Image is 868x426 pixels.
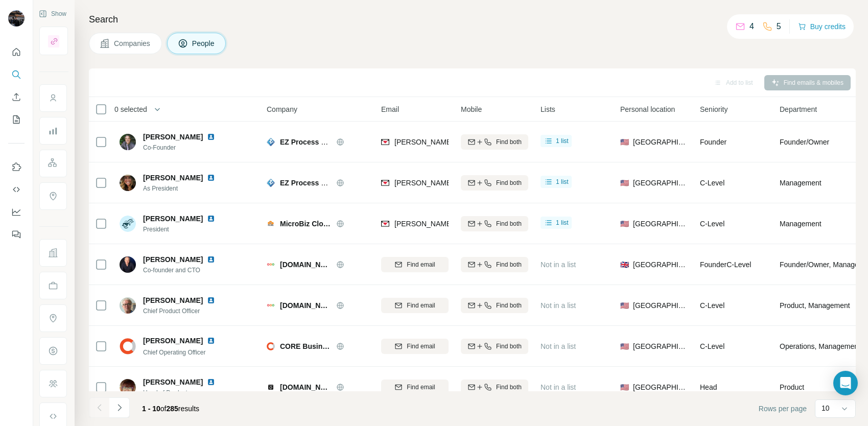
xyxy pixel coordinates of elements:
[143,377,203,387] span: [PERSON_NAME]
[780,341,860,351] span: Operations, Management
[620,137,629,147] span: 🇺🇸
[496,178,522,187] span: Find both
[633,219,688,229] span: [GEOGRAPHIC_DATA]
[280,138,365,146] span: EZ Process Pro Software
[143,214,203,224] span: [PERSON_NAME]
[267,104,297,114] span: Company
[280,341,331,351] span: CORE Business System
[833,371,858,395] div: Open Intercom Messenger
[143,184,227,193] span: As President
[142,405,199,413] span: results
[700,261,751,269] span: Founder C-Level
[143,306,227,316] span: Chief Product Officer
[381,104,399,114] span: Email
[207,337,215,345] img: LinkedIn logo
[633,137,688,147] span: [GEOGRAPHIC_DATA]
[461,134,528,150] button: Find both
[700,342,724,350] span: C-Level
[143,295,203,305] span: [PERSON_NAME]
[167,405,178,413] span: 285
[381,257,449,272] button: Find email
[620,259,629,270] span: 🇬🇧
[280,179,365,187] span: EZ Process Pro Software
[207,133,215,141] img: LinkedIn logo
[267,342,275,350] img: Logo of CORE Business System
[192,38,216,49] span: People
[780,219,822,229] span: Management
[143,225,227,234] span: President
[143,173,203,183] span: [PERSON_NAME]
[120,216,136,232] img: Avatar
[633,300,688,311] span: [GEOGRAPHIC_DATA]
[780,300,850,311] span: Product, Management
[267,383,275,391] img: Logo of appliance.io
[8,10,25,27] img: Avatar
[89,12,856,27] h4: Search
[461,175,528,191] button: Find both
[780,382,804,392] span: Product
[620,382,629,392] span: 🇺🇸
[381,178,389,188] img: provider findymail logo
[556,177,569,186] span: 1 list
[381,339,449,354] button: Find email
[407,260,435,269] span: Find email
[267,261,275,269] img: Logo of salesorder.com
[700,179,724,187] span: C-Level
[8,203,25,221] button: Dashboard
[633,259,688,270] span: [GEOGRAPHIC_DATA]
[207,215,215,223] img: LinkedIn logo
[620,300,629,311] span: 🇺🇸
[109,397,130,418] button: Navigate to next page
[461,257,528,272] button: Find both
[394,138,574,146] span: [PERSON_NAME][EMAIL_ADDRESS][DOMAIN_NAME]
[280,259,331,270] span: [DOMAIN_NAME]
[207,255,215,264] img: LinkedIn logo
[381,298,449,313] button: Find email
[780,104,817,114] span: Department
[160,405,167,413] span: of
[407,383,435,392] span: Find email
[114,104,147,114] span: 0 selected
[556,218,569,227] span: 1 list
[8,88,25,106] button: Enrich CSV
[633,382,688,392] span: [GEOGRAPHIC_DATA]
[143,132,203,142] span: [PERSON_NAME]
[461,380,528,395] button: Find both
[8,158,25,176] button: Use Surfe on LinkedIn
[8,180,25,199] button: Use Surfe API
[620,341,629,351] span: 🇺🇸
[461,104,482,114] span: Mobile
[541,261,576,269] span: Not in a list
[496,219,522,228] span: Find both
[780,178,822,188] span: Management
[541,301,576,310] span: Not in a list
[700,301,724,310] span: C-Level
[267,179,275,187] img: Logo of EZ Process Pro Software
[407,301,435,310] span: Find email
[8,65,25,84] button: Search
[120,134,136,150] img: Avatar
[798,19,846,34] button: Buy credits
[496,260,522,269] span: Find both
[700,220,724,228] span: C-Level
[143,349,206,356] span: Chief Operating Officer
[120,175,136,191] img: Avatar
[777,20,781,33] p: 5
[700,383,717,391] span: Head
[32,6,74,21] button: Show
[267,220,275,228] img: Logo of MicroBiz Cloud POS
[407,342,435,351] span: Find email
[496,301,522,310] span: Find both
[700,104,728,114] span: Seniority
[633,178,688,188] span: [GEOGRAPHIC_DATA]
[633,341,688,351] span: [GEOGRAPHIC_DATA]
[780,137,829,147] span: Founder/Owner
[267,301,275,310] img: Logo of salesorder.com
[120,256,136,273] img: Avatar
[620,178,629,188] span: 🇺🇸
[749,20,754,33] p: 4
[207,174,215,182] img: LinkedIn logo
[143,336,203,346] span: [PERSON_NAME]
[620,219,629,229] span: 🇺🇸
[496,137,522,147] span: Find both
